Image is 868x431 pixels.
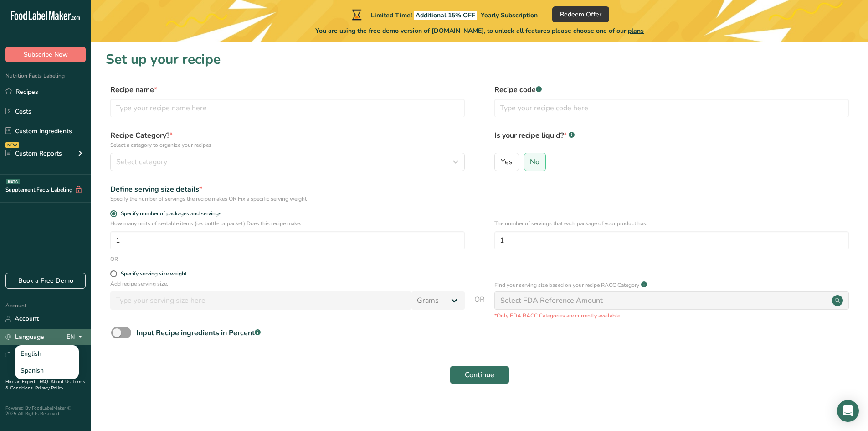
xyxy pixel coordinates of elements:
[5,273,86,289] a: Book a Free Demo
[494,99,849,117] input: Type your recipe code here
[15,345,79,362] div: English
[530,157,539,166] span: No
[494,130,849,149] label: Is your recipe liquid?
[110,184,465,195] div: Define serving size details
[414,11,477,20] span: Additional 15% OFF
[837,400,859,422] div: Open Intercom Messenger
[110,280,465,288] p: Add recipe serving size.
[110,141,465,149] p: Select a category to organize your recipes
[465,369,494,380] span: Continue
[494,312,849,320] p: *Only FDA RACC Categories are currently available
[5,405,86,416] div: Powered By FoodLabelMaker © 2025 All Rights Reserved
[5,329,44,345] a: Language
[117,210,221,217] span: Specify number of packages and servings
[110,153,465,171] button: Select category
[51,379,72,385] a: About Us .
[116,156,167,167] span: Select category
[5,379,38,385] a: Hire an Expert .
[15,362,79,379] div: Spanish
[500,295,603,306] div: Select FDA Reference Amount
[501,157,513,166] span: Yes
[450,366,509,384] button: Continue
[628,26,644,35] span: plans
[35,385,63,391] a: Privacy Policy
[481,11,538,20] span: Yearly Subscription
[494,219,849,228] p: The number of servings that each package of your product has.
[5,379,85,391] a: Terms & Conditions .
[552,6,609,22] button: Redeem Offer
[110,291,411,310] input: Type your serving size here
[5,47,86,62] button: Subscribe Now
[5,142,19,148] div: NEW
[350,9,538,20] div: Limited Time!
[315,26,644,36] span: You are using the free demo version of [DOMAIN_NAME], to unlock all features please choose one of...
[110,130,465,149] label: Recipe Category?
[110,255,118,263] div: OR
[6,179,20,184] div: BETA
[110,195,465,203] div: Specify the number of servings the recipe makes OR Fix a specific serving weight
[24,50,68,59] span: Subscribe Now
[5,149,62,158] div: Custom Reports
[560,10,601,19] span: Redeem Offer
[40,379,51,385] a: FAQ .
[136,327,261,338] div: Input Recipe ingredients in Percent
[110,219,465,228] p: How many units of sealable items (i.e. bottle or packet) Does this recipe make.
[110,84,465,95] label: Recipe name
[121,270,187,277] div: Specify serving size weight
[494,281,639,289] p: Find your serving size based on your recipe RACC Category
[110,99,465,117] input: Type your recipe name here
[106,49,853,70] h1: Set up your recipe
[494,84,849,95] label: Recipe code
[67,332,86,343] div: EN
[474,294,485,320] span: OR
